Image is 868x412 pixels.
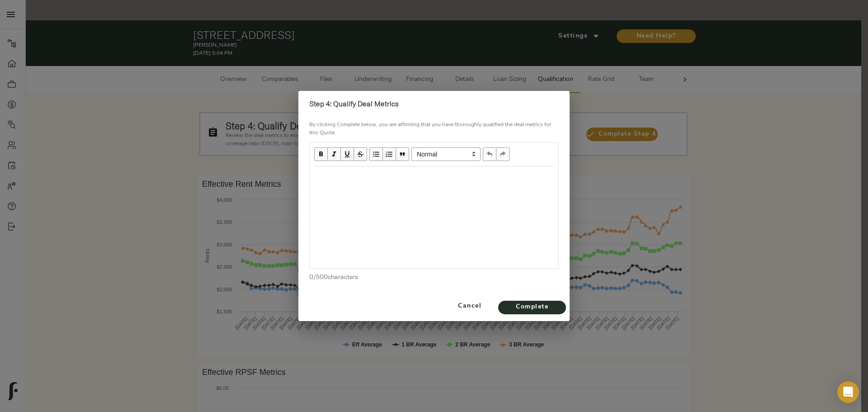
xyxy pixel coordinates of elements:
[445,295,495,317] button: Cancel
[396,147,409,161] button: Blockquote
[411,147,481,161] select: Block type
[383,147,396,161] button: OL
[310,167,558,185] div: Edit text
[314,147,328,161] button: Bold
[354,147,367,161] button: Strikethrough
[507,302,557,313] span: Complete
[498,301,566,314] button: Complete
[448,301,491,312] span: Cancel
[341,147,354,161] button: Underline
[411,147,481,161] span: Normal
[309,121,559,137] p: By clicking Complete below, you are affirming that you have thoroughly qualified the deal metrics...
[309,99,399,108] strong: Step 4: Qualify Deal Metrics
[328,147,341,161] button: Italic
[309,272,559,281] p: 0 / 500 characters
[369,147,383,161] button: UL
[496,147,509,161] button: Redo
[837,381,859,403] div: Open Intercom Messenger
[483,147,496,161] button: Undo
